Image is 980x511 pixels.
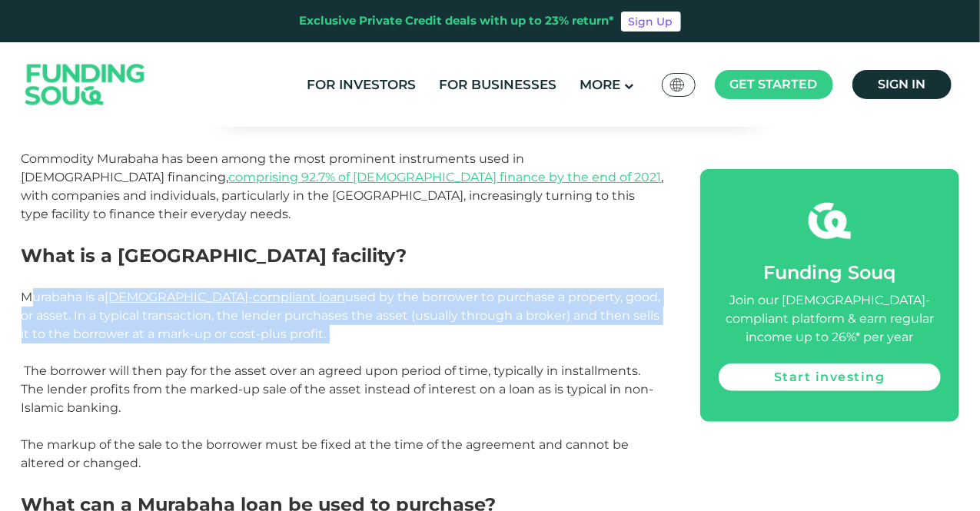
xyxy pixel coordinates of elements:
[670,78,684,91] img: SA Flag
[105,290,346,304] a: [DEMOGRAPHIC_DATA]-compliant loan
[809,200,851,242] img: fsicon
[852,70,952,99] a: Sign in
[719,291,940,347] div: Join our [DEMOGRAPHIC_DATA]-compliant platform & earn regular income up to 26%* per year
[22,436,666,473] p: The markup of the sale to the borrower must be fixed at the time of the agreement and cannot be a...
[300,12,615,30] div: Exclusive Private Credit deals with up to 23% return*
[435,72,560,98] a: For Businesses
[22,244,407,267] strong: What is a [GEOGRAPHIC_DATA] facility?
[878,77,925,91] span: Sign in
[22,362,666,417] p: The borrower will then pay for the asset over an agreed upon period of time, typically in install...
[22,150,666,224] p: Commodity Murabaha has been among the most prominent instruments used in [DEMOGRAPHIC_DATA] finan...
[719,363,940,391] a: Start investing
[763,261,895,284] span: Funding Souq
[229,170,662,184] a: comprising 92.7% of [DEMOGRAPHIC_DATA] finance by the end of 2021
[580,77,620,92] span: More
[22,288,666,343] p: Murabaha is a used by the borrower to purchase a property, good, or asset. In a typical transacti...
[730,77,818,91] span: Get started
[621,12,681,32] a: Sign Up
[303,72,420,98] a: For Investors
[10,46,161,124] img: Logo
